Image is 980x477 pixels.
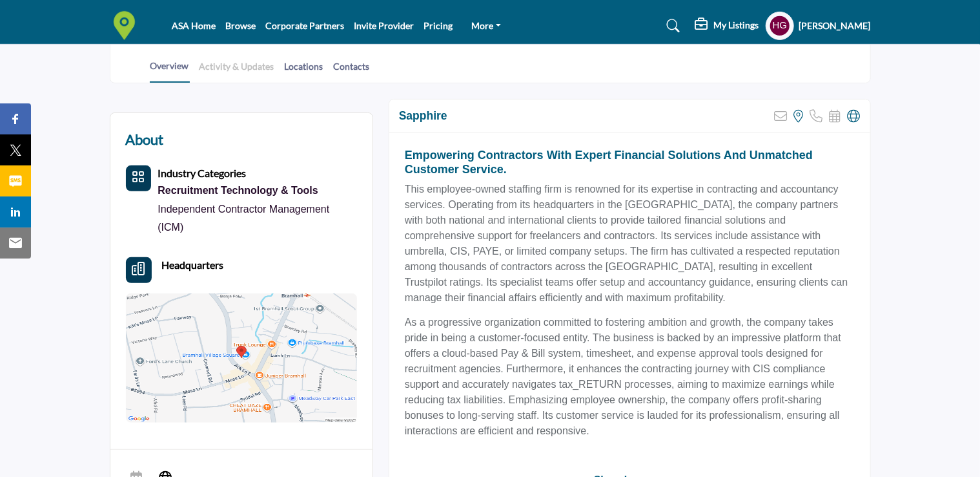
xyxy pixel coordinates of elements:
[399,109,447,123] h2: Sapphire
[158,167,246,179] b: Industry Categories
[126,165,152,191] button: Category Icon
[126,257,152,283] button: Headquarter icon
[424,20,453,31] a: Pricing
[126,293,357,423] img: Location Map
[172,20,216,31] a: ASA Home
[158,168,246,179] a: Industry Categories
[150,59,190,83] a: Overview
[463,17,511,35] a: More
[695,18,759,34] div: My Listings
[654,16,688,36] a: Search
[405,315,855,439] p: As a progressive organization committed to fostering ambition and growth, the company takes pride...
[766,12,794,40] button: Show hide supplier dropdown
[405,182,855,306] p: This employee-owned staffing firm is renowned for its expertise in contracting and accountancy se...
[799,19,871,32] h5: [PERSON_NAME]
[226,20,256,31] a: Browse
[266,20,345,31] a: Corporate Partners
[354,20,414,31] a: Invite Provider
[199,59,275,82] a: Activity & Updates
[162,257,224,273] b: Headquarters
[158,182,356,200] a: Recruitment Technology & Tools
[284,59,324,82] a: Locations
[333,59,371,82] a: Contacts
[158,204,329,233] a: Independent Contractor Management (ICM)
[126,129,164,150] h2: About
[158,182,356,200] div: Software platforms and digital tools to streamline recruitment and hiring processes.
[405,149,855,176] h2: Empowering Contractors with Expert Financial Solutions and Unmatched Customer Service.
[110,11,145,40] img: site Logo
[714,19,759,31] h5: My Listings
